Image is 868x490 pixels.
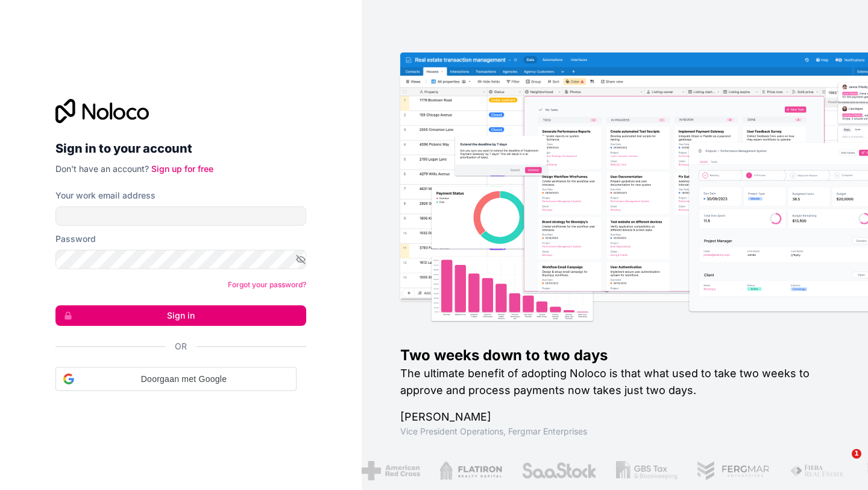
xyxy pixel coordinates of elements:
img: /assets/saastock-C6Zbiodz.png [514,461,590,480]
img: /assets/gbstax-C-GtDUiK.png [608,461,669,480]
iframe: Knop Inloggen met Google [49,390,303,416]
h1: Two weeks down to two days [400,346,829,365]
h1: Vice President Operations , Fergmar Enterprises [400,425,829,437]
h2: Sign in to your account [55,138,306,159]
span: Or [175,340,187,352]
span: Don't have an account? [55,164,149,174]
div: Doorgaan met Google [55,367,297,391]
label: Password [55,233,96,245]
img: /assets/fergmar-CudnrXN5.png [689,461,763,480]
label: Your work email address [55,189,156,202]
h2: The ultimate benefit of adopting Noloco is that what used to take two weeks to approve and proces... [400,365,829,399]
input: Email address [55,206,306,226]
button: Sign in [55,305,306,326]
img: /assets/flatiron-C8eUkumj.png [432,461,494,480]
img: /assets/fiera-fwj2N5v4.png [781,461,838,480]
iframe: Intercom live chat [827,449,856,478]
img: /assets/american-red-cross-BAupjrZR.png [354,461,412,480]
span: 1 [852,449,861,459]
h1: [PERSON_NAME] [400,409,829,425]
a: Forgot your password? [228,280,306,289]
a: Sign up for free [151,164,213,174]
input: Password [55,250,306,269]
span: Doorgaan met Google [79,373,289,386]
